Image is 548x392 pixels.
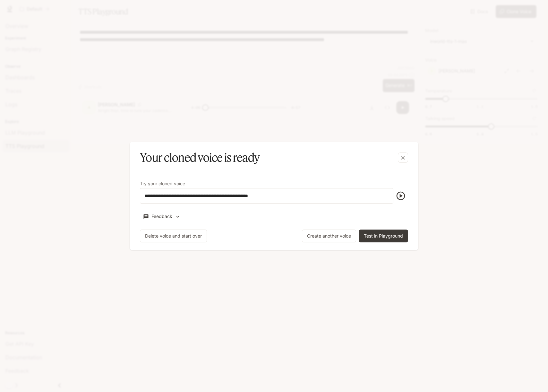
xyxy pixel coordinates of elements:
button: Test in Playground [359,230,408,242]
button: Feedback [140,211,184,222]
p: Try your cloned voice [140,181,185,186]
h5: Your cloned voice is ready [140,150,260,166]
button: Create another voice [302,230,356,242]
button: Delete voice and start over [140,230,207,242]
